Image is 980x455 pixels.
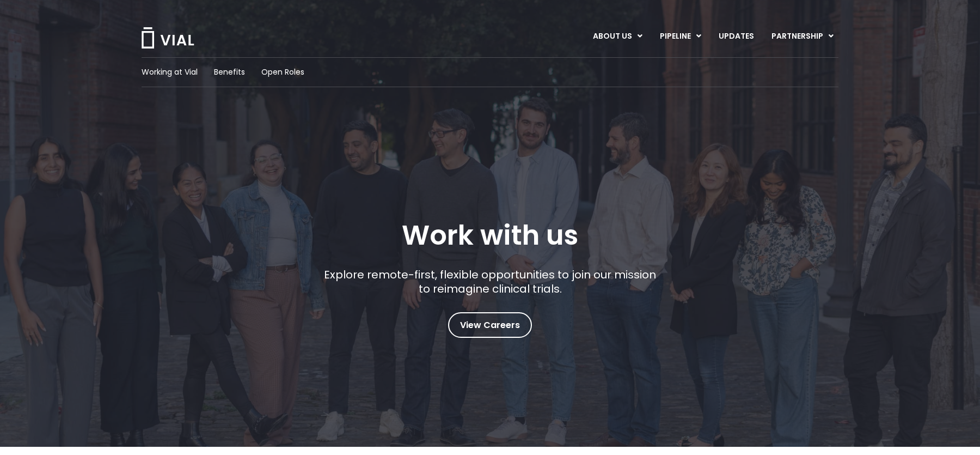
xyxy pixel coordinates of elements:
h1: Work with us [402,220,578,251]
a: Working at Vial [142,66,198,78]
a: Benefits [214,66,245,78]
span: View Careers [460,318,520,332]
img: Vial Logo [140,27,195,48]
p: Explore remote-first, flexible opportunities to join our mission to reimagine clinical trials. [320,268,660,296]
a: PIPELINEMenu Toggle [651,27,709,46]
a: PARTNERSHIPMenu Toggle [763,27,842,46]
a: ABOUT USMenu Toggle [584,27,651,46]
a: UPDATES [710,27,762,46]
a: Open Roles [261,66,304,78]
a: View Careers [448,312,532,338]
